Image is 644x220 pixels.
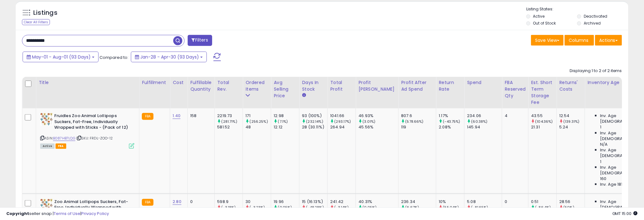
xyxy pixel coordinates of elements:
div: Return Rate [439,79,462,93]
div: Profit [PERSON_NAME] [358,79,396,93]
span: FBA [56,144,66,149]
p: Listing States: [526,6,628,12]
div: 581.52 [217,124,243,130]
div: 93 (100%) [302,113,327,119]
small: (-81.65%) [471,205,488,210]
div: 28.56 [559,199,585,205]
a: B087HB7LQG [53,136,75,141]
span: | SKU: FRDL-ZOO-12 [76,136,113,141]
div: 145.94 [467,124,502,130]
strong: Copyright [6,211,29,217]
div: 4 [505,113,523,119]
div: Spend [467,79,499,86]
div: Days In Stock [302,79,325,93]
div: 10% [439,199,464,205]
span: May-01 - Aug-01 (93 Days) [32,54,91,60]
button: May-01 - Aug-01 (93 Days) [23,52,99,62]
div: 2219.73 [217,113,243,119]
div: 0.51 [531,199,556,205]
small: (281.71%) [222,119,237,124]
span: 1 [600,159,601,165]
small: (7.1%) [278,119,288,124]
small: (-43.75%) [443,119,460,124]
div: Total Profit [330,79,353,93]
small: (232.14%) [306,119,323,124]
div: 0 [505,199,523,205]
div: Returns' Costs [559,79,582,93]
small: (50%) [564,205,575,210]
div: Title [39,79,137,86]
div: 236.34 [401,199,436,205]
a: Privacy Policy [81,211,109,217]
button: Jan-28 - Apr-30 (93 Days) [131,52,207,62]
small: (578.66%) [405,119,424,124]
div: 1.17% [439,113,464,119]
div: 12.98 [274,113,299,119]
div: 5.08 [467,199,502,205]
label: Deactivated [584,14,607,19]
small: (6.67%) [405,205,419,210]
div: 48 [245,124,271,130]
small: (-48.28%) [306,205,324,210]
div: 5.24 [559,124,585,130]
label: Archived [584,20,601,26]
small: (0.05%) [363,205,377,210]
small: (-3.14%) [335,205,349,210]
div: 15 (16.13%) [302,199,327,205]
span: Compared to: [99,54,128,60]
div: 807.6 [401,113,436,119]
label: Out of Stock [533,20,556,26]
div: 264.94 [330,124,356,130]
small: (-3.18%) [222,205,236,210]
div: Fulfillment [142,79,167,86]
span: Columns [569,37,588,43]
div: 46.93% [358,113,398,119]
div: Est. Short Term Storage Fee [531,79,554,106]
div: Displaying 1 to 2 of 2 items [570,68,622,74]
div: 171 [245,113,271,119]
small: (-3.23%) [250,205,265,210]
div: Total Rev. [217,79,240,93]
small: Days In Stock. [302,93,306,98]
button: Columns [565,35,594,46]
div: 598.9 [217,199,243,205]
b: Fruidles Zoo Animal Lollipops Suckers, Fat-Free, Individually Wrapped with Sticks - (Pack of 12) [54,113,131,132]
button: Actions [595,35,622,46]
div: Avg Selling Price [274,79,297,99]
small: (293.17%) [335,119,351,124]
div: 241.42 [330,199,356,205]
div: 19.96 [274,199,299,205]
a: 2.80 [173,199,181,205]
div: 1041.66 [330,113,356,119]
small: (139.31%) [564,119,580,124]
span: Inv. Age 181 Plus: [600,182,633,187]
small: (-86.4%) [535,205,551,210]
small: (3.01%) [363,119,376,124]
button: Save View [531,35,564,46]
label: Active [533,14,545,19]
div: 12.54 [559,113,585,119]
div: 0 [190,199,210,205]
a: 1.40 [173,113,180,119]
button: Filters [188,35,212,46]
small: (256.25%) [250,119,268,124]
div: 40.31% [358,199,398,205]
span: 2025-08-13 15:00 GMT [612,211,638,217]
small: FBA [142,199,153,206]
div: 45.56% [358,124,398,130]
div: seller snap | | [6,211,109,217]
h5: Listings [33,8,57,17]
div: 119 [401,124,436,130]
img: 51MUo06BKFL._SL40_.jpg [40,199,53,212]
b: Zoo Animal Lollipops Suckers, Fat-Free, Individually Wrapped with Sticks (24-Pack) [54,199,131,218]
div: Profit After Ad Spend [401,79,433,93]
div: Cost [173,79,185,86]
div: 12.12 [274,124,299,130]
small: (55.04%) [443,205,459,210]
div: Fulfillable Quantity [190,79,212,93]
div: 2.08% [439,124,464,130]
small: (0.05%) [278,205,292,210]
span: 1 [600,124,601,130]
span: All listings currently available for purchase on Amazon [40,144,55,149]
small: FBA [142,113,153,120]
